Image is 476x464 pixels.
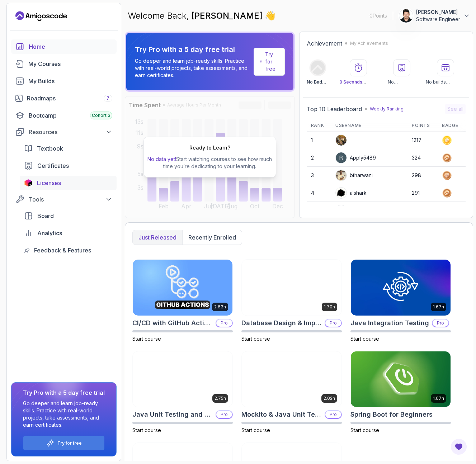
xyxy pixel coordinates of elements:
[407,184,438,202] td: 291
[29,195,112,204] div: Tools
[325,411,341,418] p: Pro
[15,10,67,22] a: Landing page
[133,351,232,407] img: Java Unit Testing and TDD card
[128,10,275,22] p: Welcome Back,
[214,304,226,310] p: 2.63h
[241,318,322,328] h2: Database Design & Implementation
[336,135,347,146] img: user profile image
[416,16,460,23] p: Software Engineer
[388,79,416,85] p: No certificates
[147,156,273,170] p: Start watching courses to see how much time you’re dedicating to your learning.
[307,202,331,219] td: 5
[37,144,63,153] span: Textbook
[339,79,378,85] p: Watched
[132,336,161,342] span: Start course
[241,259,342,342] a: Database Design & Implementation card1.70hDatabase Design & ImplementationProStart course
[192,10,265,21] span: [PERSON_NAME]
[132,427,161,433] span: Start course
[135,57,251,79] p: Go deeper and learn job-ready skills. Practice with real-world projects, take assessments, and ea...
[307,149,331,167] td: 2
[241,336,270,342] span: Start course
[350,427,379,433] span: Start course
[336,152,347,163] img: user profile image
[29,128,112,136] div: Resources
[132,409,213,420] h2: Java Unit Testing and TDD
[350,409,433,420] h2: Spring Boot for Beginners
[350,318,429,328] h2: Java Integration Testing
[433,304,444,310] p: 1.67h
[27,94,112,103] div: Roadmaps
[216,319,232,327] p: Pro
[336,170,347,181] img: user profile image
[215,396,226,401] p: 2.75h
[265,51,278,72] a: Try for free
[325,319,341,327] p: Pro
[350,336,379,342] span: Start course
[241,409,322,420] h2: Mockito & Java Unit Testing
[331,120,407,132] th: Username
[34,246,91,255] span: Feedback & Features
[188,233,236,242] p: Recently enrolled
[24,179,33,186] img: jetbrains icon
[11,91,117,105] a: roadmaps
[399,9,413,23] img: user profile image
[335,187,367,199] div: alshark
[369,12,387,19] p: 0 Points
[11,193,117,206] button: Tools
[307,79,329,85] p: No Badge :(
[351,260,451,316] img: Java Integration Testing card
[307,167,331,184] td: 3
[20,243,117,257] a: feedback
[241,427,270,433] span: Start course
[147,156,176,162] span: No data yet!
[335,205,370,216] div: IssaKass
[307,39,342,48] h2: Achievement
[11,39,117,54] a: home
[11,126,117,138] button: Resources
[37,161,69,170] span: Certificates
[107,95,109,101] span: 7
[399,9,470,23] button: user profile image[PERSON_NAME]Software Engineer
[407,202,438,219] td: 260
[445,104,466,114] button: See all
[23,436,105,450] button: Try for free
[241,351,342,434] a: Mockito & Java Unit Testing card2.02hMockito & Java Unit TestingProStart course
[416,9,460,16] p: [PERSON_NAME]
[11,57,117,71] a: courses
[407,167,438,184] td: 298
[23,400,105,429] p: Go deeper and learn job-ready skills. Practice with real-world projects, take assessments, and ea...
[339,79,366,85] span: 0 Seconds
[265,10,275,22] span: 👋
[433,396,444,401] p: 1.67h
[11,74,117,88] a: builds
[132,318,213,328] h2: CI/CD with GitHub Actions
[242,351,341,407] img: Mockito & Java Unit Testing card
[28,77,112,85] div: My Builds
[20,226,117,240] a: analytics
[350,41,388,46] p: My Achievements
[28,60,112,68] div: My Courses
[135,44,251,55] p: Try Pro with a 5 day free trial
[133,260,232,316] img: CI/CD with GitHub Actions card
[182,230,242,245] button: Recently enrolled
[324,304,335,310] p: 1.70h
[57,440,82,446] a: Try for free
[351,351,451,407] img: Spring Boot for Beginners card
[350,259,451,342] a: Java Integration Testing card1.67hJava Integration TestingProStart course
[20,209,117,223] a: board
[29,42,112,51] div: Home
[92,113,110,118] span: Cohort 3
[29,111,112,120] div: Bootcamp
[11,108,117,123] a: bootcamp
[370,106,404,112] p: Weekly Ranking
[37,179,61,187] span: Licenses
[407,120,438,132] th: Points
[138,233,176,242] p: Just released
[132,351,233,434] a: Java Unit Testing and TDD card2.75hJava Unit Testing and TDDProStart course
[407,149,438,167] td: 324
[254,48,285,76] a: Try for free
[336,188,347,198] img: user profile image
[407,132,438,149] td: 1217
[307,184,331,202] td: 4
